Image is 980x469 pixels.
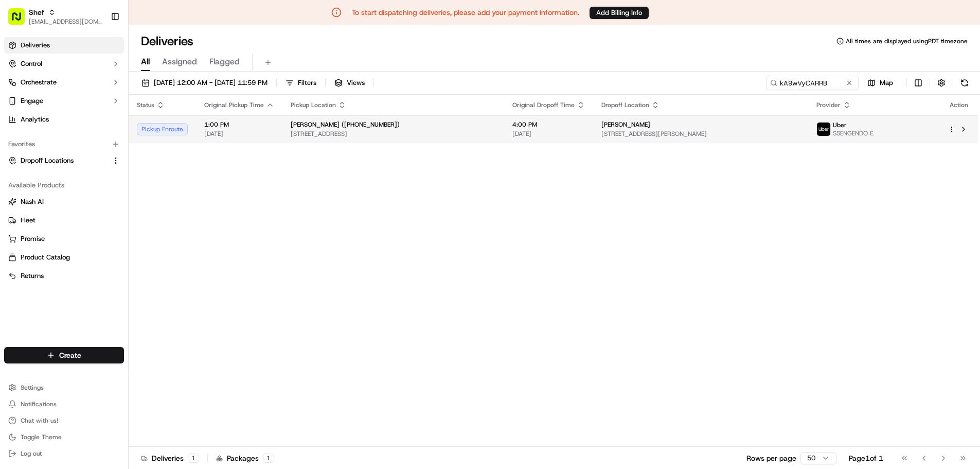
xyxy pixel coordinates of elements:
[957,76,972,90] button: Refresh
[330,76,369,90] button: Views
[746,453,796,463] p: Rows per page
[74,160,78,168] span: •
[4,37,124,54] a: Deliveries
[6,198,83,217] a: 📗Knowledge Base
[204,130,274,138] span: [DATE]
[10,10,31,31] img: Nash
[4,380,124,395] button: Settings
[512,120,585,129] span: 4:00 PM
[4,231,124,247] button: Promise
[863,76,898,90] button: Map
[4,111,124,128] a: Analytics
[880,78,893,88] span: Map
[175,101,187,114] button: Start new chat
[8,271,120,281] a: Returns
[590,7,649,19] button: Add Billing Info
[188,454,199,463] div: 1
[21,234,45,244] span: Promise
[4,397,124,411] button: Notifications
[204,101,264,109] span: Original Pickup Time
[154,78,268,88] span: [DATE] 12:00 AM - [DATE] 11:59 PM
[21,197,44,206] span: Nash AI
[80,160,101,168] span: [DATE]
[27,66,185,77] input: Got a question? Start typing here...
[21,202,79,213] span: Knowledge Base
[10,134,69,142] div: Past conversations
[4,74,124,91] button: Orchestrate
[29,7,44,18] button: Shef
[137,76,272,90] button: [DATE] 12:00 AM - [DATE] 11:59 PM
[21,96,43,106] span: Engage
[263,454,274,463] div: 1
[4,93,124,109] button: Engage
[4,347,124,363] button: Create
[46,109,141,117] div: We're available if you need us!
[21,433,62,441] span: Toggle Theme
[590,6,649,19] a: Add Billing Info
[59,350,81,360] span: Create
[601,130,800,138] span: [STREET_ADDRESS][PERSON_NAME]
[216,453,274,463] div: Packages
[8,216,120,225] a: Fleet
[141,56,150,68] span: All
[4,430,124,444] button: Toggle Theme
[352,7,579,18] p: To start dispatching deliveries, please add your payment information.
[46,98,169,109] div: Start new chat
[97,202,165,213] span: API Documentation
[141,33,193,49] h1: Deliveries
[291,101,336,109] span: Pickup Location
[347,78,365,88] span: Views
[10,41,187,58] p: Welcome 👋
[849,453,883,463] div: Page 1 of 1
[209,56,240,68] span: Flagged
[291,120,400,129] span: [PERSON_NAME] ([PHONE_NUMBER])
[29,18,102,26] button: [EMAIL_ADDRESS][DOMAIN_NAME]
[833,121,847,129] span: Uber
[8,156,108,165] a: Dropoff Locations
[4,136,124,152] div: Favorites
[8,234,120,244] a: Promise
[298,78,316,88] span: Filters
[21,271,44,281] span: Returns
[102,228,124,235] span: Pylon
[21,78,57,87] span: Orchestrate
[4,177,124,194] div: Available Products
[87,203,95,212] div: 💻
[4,56,124,72] button: Control
[21,253,70,262] span: Product Catalog
[10,203,19,212] div: 📗
[8,253,120,262] a: Product Catalog
[137,101,154,109] span: Status
[846,37,968,45] span: All times are displayed using PDT timezone
[601,101,649,109] span: Dropoff Location
[21,384,44,392] span: Settings
[159,132,187,144] button: See all
[4,194,124,210] button: Nash AI
[4,268,124,284] button: Returns
[21,216,35,225] span: Fleet
[816,101,841,109] span: Provider
[4,249,124,266] button: Product Catalog
[512,130,585,138] span: [DATE]
[4,446,124,461] button: Log out
[141,453,199,463] div: Deliveries
[10,98,29,117] img: 1736555255976-a54dd68f-1ca7-489b-9aae-adbdc363a1c4
[21,416,58,425] span: Chat with us!
[21,115,49,124] span: Analytics
[8,197,120,206] a: Nash AI
[83,198,169,217] a: 💻API Documentation
[4,413,124,428] button: Chat with us!
[21,156,74,165] span: Dropoff Locations
[817,123,830,136] img: uber-new-logo.jpeg
[21,41,50,50] span: Deliveries
[4,212,124,229] button: Fleet
[281,76,321,90] button: Filters
[291,130,496,138] span: [STREET_ADDRESS]
[21,59,42,68] span: Control
[22,98,40,117] img: 8571987876998_91fb9ceb93ad5c398215_72.jpg
[766,76,859,90] input: Type to search
[73,227,124,235] a: Powered byPylon
[32,160,72,168] span: Shef Support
